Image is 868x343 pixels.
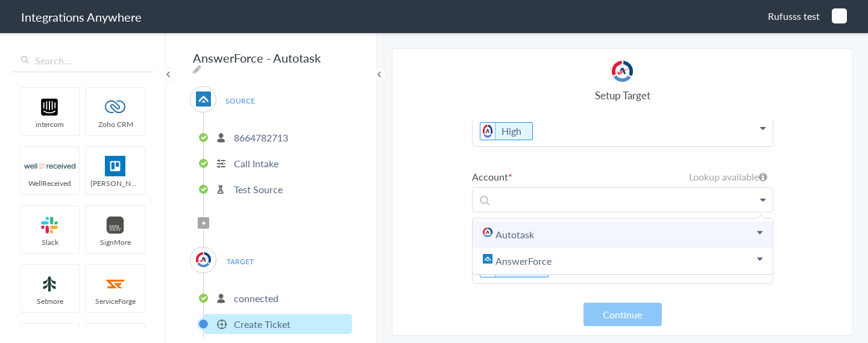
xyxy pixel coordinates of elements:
[234,156,278,170] p: Call Intake
[24,156,75,176] img: wr-logo.svg
[86,296,145,306] span: ServiceForge
[86,178,145,188] span: [PERSON_NAME]
[234,131,288,144] p: 8664782713
[86,237,145,247] span: SignMore
[20,178,79,188] span: WellReceived
[473,248,773,274] a: AnswerForce
[24,215,75,235] img: slack-logo.svg
[196,252,211,267] img: autotask.png
[483,254,492,264] img: af-app-logo.svg
[583,303,662,326] button: Continue
[90,97,141,117] img: zoho-logo.svg
[234,317,291,331] p: Create Ticket
[689,170,767,184] h6: Lookup available
[472,170,773,184] label: Account
[480,123,495,140] img: autotask.png
[24,97,75,117] img: intercom-logo.svg
[12,49,154,72] input: Search...
[20,237,79,247] span: Slack
[217,93,263,109] span: SOURCE
[90,156,141,176] img: trello.png
[20,119,79,129] span: intercom
[234,182,283,196] p: Test Source
[234,291,278,305] p: connected
[20,296,79,306] span: Setmore
[21,8,142,25] h1: Integrations Anywhere
[24,274,75,294] img: setmoreNew.jpg
[90,215,141,235] img: signmore-logo.png
[768,9,820,23] span: Rufusss test
[612,61,633,82] img: autotask.png
[90,274,141,294] img: serviceforge-icon.png
[86,119,145,129] span: Zoho CRM
[832,8,847,23] img: image-20240423-050638.png
[472,88,773,102] h4: Setup Target
[480,122,533,140] li: High
[483,227,492,237] img: autotask.png
[473,221,773,248] a: Autotask
[217,253,263,270] span: TARGET
[196,91,211,107] img: af-app-logo.svg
